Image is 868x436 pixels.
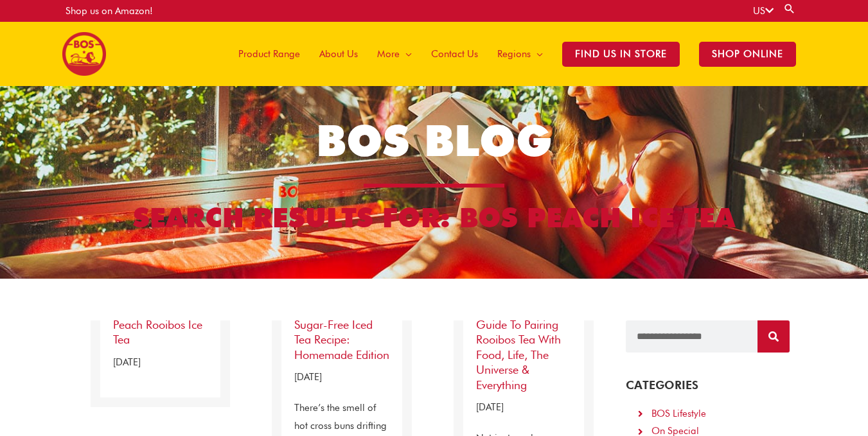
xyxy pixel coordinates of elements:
img: BOS United States [62,32,106,76]
span: [DATE] [113,356,141,368]
a: Guide to Pairing Rooibos Tea with Food, Life, the Universe & Everything [476,318,561,392]
span: Find Us in Store [562,42,680,67]
a: Contact Us [421,22,488,86]
a: Sugar-free Iced Tea Recipe: Homemade edition [294,318,389,362]
span: More [377,35,400,73]
a: BOS Lifestyle [635,405,780,423]
a: Product Range [229,22,310,86]
nav: Site Navigation [219,22,806,86]
a: More [368,22,421,86]
a: Peach Rooibos Ice Tea [113,318,202,346]
div: BOS Lifestyle [651,405,706,423]
h1: BOS BLOG [82,110,786,171]
a: Find Us in Store [553,22,689,86]
span: About Us [319,35,358,73]
h4: CATEGORIES [626,378,790,392]
span: Contact Us [431,35,478,73]
h2: Search Results for: Bos Peach Ice Tea [82,200,786,236]
a: SHOP ONLINE [689,22,806,86]
button: Search [757,320,790,353]
span: Regions [497,35,531,73]
a: US [753,5,774,17]
span: [DATE] [294,371,322,383]
span: [DATE] [476,401,504,413]
a: Search button [783,3,796,15]
a: About Us [310,22,368,86]
span: SHOP ONLINE [699,42,796,67]
a: Regions [488,22,553,86]
span: Product Range [238,35,300,73]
